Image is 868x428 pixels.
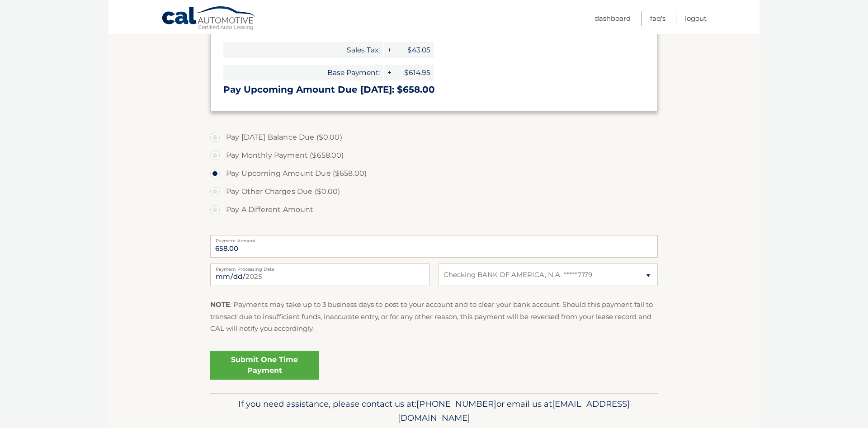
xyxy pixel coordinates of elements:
[210,299,658,334] p: : Payments may take up to 3 business days to post to your account and to clear your bank account....
[223,42,383,58] span: Sales Tax:
[210,165,658,183] label: Pay Upcoming Amount Due ($658.00)
[393,42,434,58] span: $43.05
[384,65,393,80] span: +
[594,11,631,26] a: Dashboard
[210,263,429,271] label: Payment Processing Date
[216,397,652,426] p: If you need assistance, please contact us at: or email us at
[161,6,256,32] a: Cal Automotive
[223,65,383,80] span: Base Payment:
[210,263,429,286] input: Payment Date
[210,235,658,242] label: Payment Amount
[223,84,645,95] h3: Pay Upcoming Amount Due [DATE]: $658.00
[210,351,319,380] a: Submit One Time Payment
[210,235,658,258] input: Payment Amount
[384,42,393,58] span: +
[210,300,230,309] strong: NOTE
[393,65,434,80] span: $614.95
[210,201,658,219] label: Pay A Different Amount
[650,11,665,26] a: FAQ's
[416,399,496,409] span: [PHONE_NUMBER]
[210,183,658,201] label: Pay Other Charges Due ($0.00)
[210,128,658,146] label: Pay [DATE] Balance Due ($0.00)
[210,146,658,165] label: Pay Monthly Payment ($658.00)
[685,11,707,26] a: Logout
